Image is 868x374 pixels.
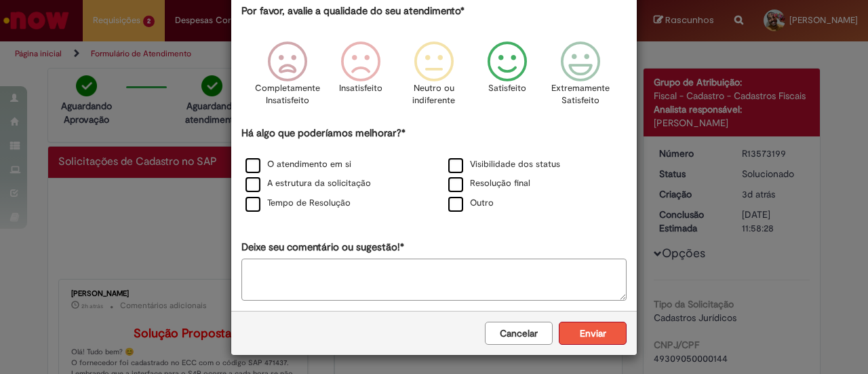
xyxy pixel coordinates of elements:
[399,31,469,124] div: Neutro ou indiferente
[255,82,320,107] p: Completamente Insatisfeito
[448,177,530,190] label: Resolução final
[488,82,526,95] p: Satisfeito
[448,158,560,171] label: Visibilidade dos status
[339,82,382,95] p: Insatisfeito
[252,31,321,124] div: Completamente Insatisfeito
[410,82,458,107] p: Neutro ou indiferente
[546,31,615,124] div: Extremamente Satisfeito
[245,197,351,210] label: Tempo de Resolução
[485,322,553,345] button: Cancelar
[551,82,610,107] p: Extremamente Satisfeito
[559,322,627,345] button: Enviar
[448,197,494,210] label: Outro
[473,31,542,124] div: Satisfeito
[241,126,627,214] div: Há algo que poderíamos melhorar?*
[241,240,404,255] label: Deixe seu comentário ou sugestão!*
[245,177,371,190] label: A estrutura da solicitação
[326,31,395,124] div: Insatisfeito
[241,4,465,18] label: Por favor, avalie a qualidade do seu atendimento*
[245,158,351,171] label: O atendimento em si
